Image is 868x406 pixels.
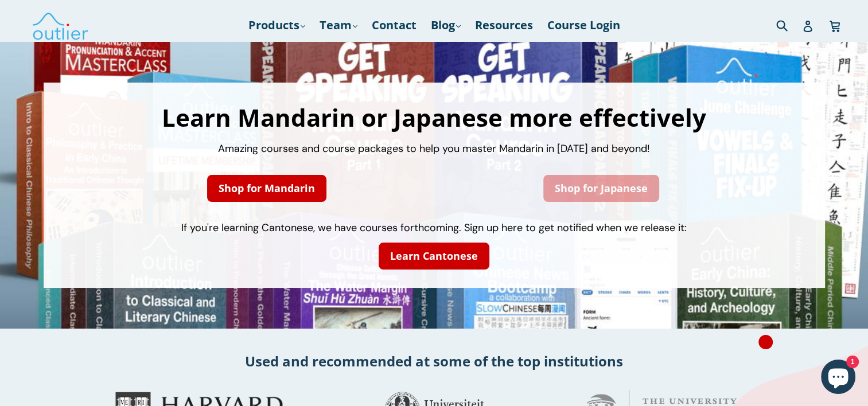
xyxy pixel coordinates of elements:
[543,175,659,202] a: Shop for Japanese
[366,15,422,36] a: Contact
[32,9,89,42] img: Outlier Linguistics
[55,106,813,130] h1: Learn Mandarin or Japanese more effectively
[314,15,363,36] a: Team
[425,15,466,36] a: Blog
[207,175,326,202] a: Shop for Mandarin
[469,15,539,36] a: Resources
[218,142,650,155] span: Amazing courses and course packages to help you master Mandarin in [DATE] and beyond!
[181,221,687,235] span: If you're learning Cantonese, we have courses forthcoming. Sign up here to get notified when we r...
[773,13,805,37] input: Search
[379,243,489,270] a: Learn Cantonese
[542,15,626,36] a: Course Login
[243,15,311,36] a: Products
[818,360,859,397] inbox-online-store-chat: Shopify online store chat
